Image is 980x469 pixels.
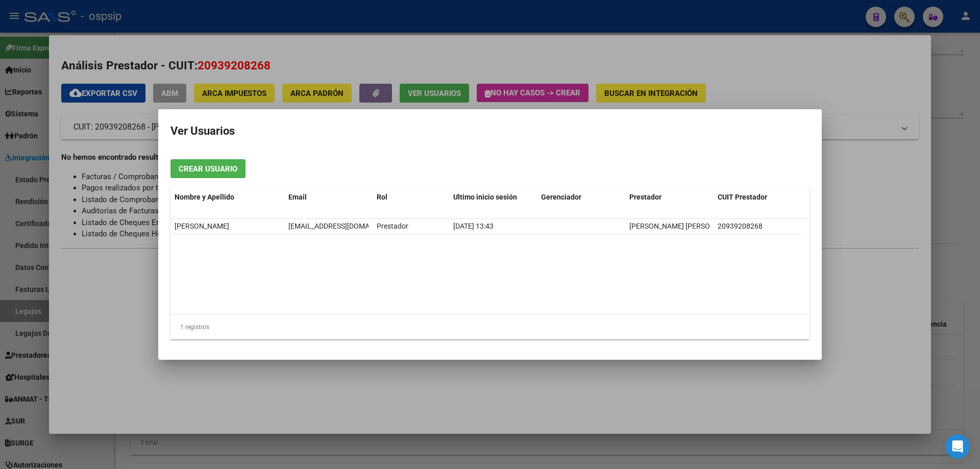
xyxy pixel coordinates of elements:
span: remisesbaires_21@yahoo.com.ar [288,222,402,230]
span: 20939208268 [718,222,763,230]
button: Crear Usuario [170,159,246,178]
span: [DATE] 13:43 [453,222,494,230]
span: Rol [377,193,387,201]
datatable-header-cell: Email [284,186,373,208]
div: Open Intercom Messenger [945,434,970,459]
datatable-header-cell: Prestador [625,186,714,208]
span: Prestador [629,193,661,201]
span: Crear Usuario [179,164,237,174]
span: Gerenciador [541,193,581,201]
span: [PERSON_NAME] [175,222,229,230]
datatable-header-cell: Rol [373,186,449,208]
datatable-header-cell: Nombre y Apellido [170,186,284,208]
h2: Ver Usuarios [170,121,810,141]
span: Ultimo inicio sesión [453,193,517,201]
span: Email [288,193,307,201]
datatable-header-cell: Gerenciador [537,186,625,208]
span: [PERSON_NAME] [PERSON_NAME] [629,222,740,230]
datatable-header-cell: Ultimo inicio sesión [449,186,537,208]
span: Prestador [377,222,408,230]
datatable-header-cell: CUIT Prestador [714,186,802,208]
span: CUIT Prestador [718,193,767,201]
span: Nombre y Apellido [175,193,234,201]
div: 1 registros [170,314,810,340]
